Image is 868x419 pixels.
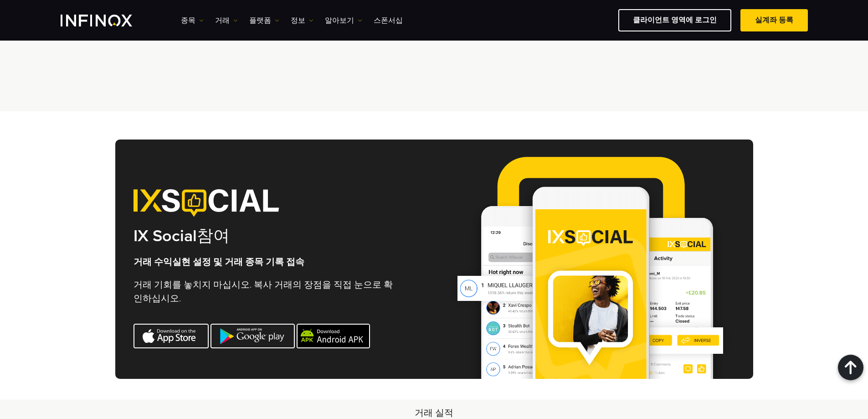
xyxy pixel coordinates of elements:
a: Android APK [297,324,370,357]
a: 종목 [181,15,204,26]
a: 정보 [291,15,313,26]
strong: IX Social [134,226,197,246]
a: 플랫폼 [249,15,279,26]
p: 거래 기회를 놓치지 마십시오. 복사 거래의 장점을 직접 눈으로 확인하십시오. [134,278,396,305]
a: 알아보기 [325,15,362,26]
a: INFINOX Logo [61,15,154,26]
a: IOS Link [134,324,209,357]
strong: 거래 수익실현 설정 및 거래 종목 기록 접속 [134,257,304,268]
a: 클라이언트 영역에 로그인 [618,9,731,31]
h2: 참여 [134,226,230,246]
a: 거래 [215,15,238,26]
a: 스폰서십 [374,15,403,26]
a: Android Link [211,324,295,357]
a: 실계좌 등록 [740,9,808,31]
